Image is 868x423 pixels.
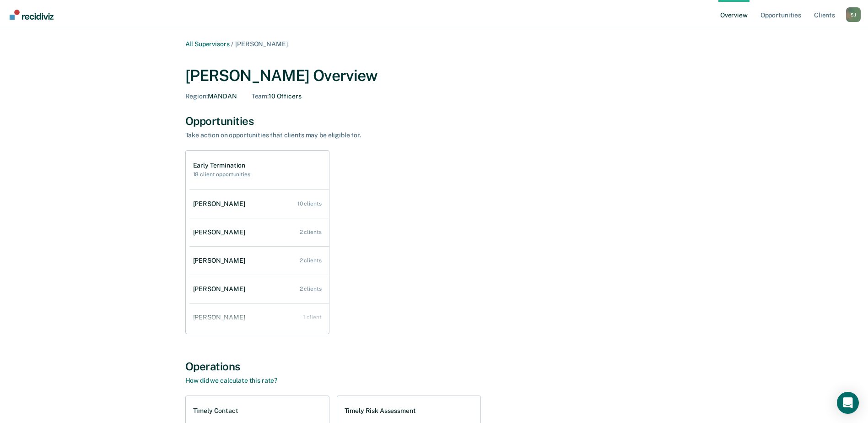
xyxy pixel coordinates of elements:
[193,407,238,415] h1: Timely Contact
[185,40,230,48] a: All Supervisors
[297,201,322,207] div: 10 clients
[229,40,235,48] span: /
[193,314,249,321] div: [PERSON_NAME]
[10,10,54,20] img: Recidiviz
[252,92,269,100] span: Team :
[185,66,683,85] div: [PERSON_NAME] Overview
[189,248,329,274] a: [PERSON_NAME] 2 clients
[846,7,861,22] button: Profile dropdown button
[185,377,278,384] a: How did we calculate this rate?
[185,92,237,100] div: MANDAN
[189,219,329,245] a: [PERSON_NAME] 2 clients
[837,392,859,414] div: Open Intercom Messenger
[300,257,322,264] div: 2 clients
[193,171,250,178] h2: 18 client opportunities
[846,7,861,22] div: S J
[185,131,506,139] div: Take action on opportunities that clients may be eligible for.
[185,92,208,100] span: Region :
[193,200,249,208] div: [PERSON_NAME]
[235,40,287,48] span: [PERSON_NAME]
[193,228,249,236] div: [PERSON_NAME]
[252,92,302,100] div: 10 Officers
[189,304,329,331] a: [PERSON_NAME] 1 client
[189,276,329,302] a: [PERSON_NAME] 2 clients
[185,360,683,373] div: Operations
[189,191,329,217] a: [PERSON_NAME] 10 clients
[303,314,321,320] div: 1 client
[185,114,683,128] div: Opportunities
[300,229,322,235] div: 2 clients
[300,286,322,292] div: 2 clients
[193,257,249,265] div: [PERSON_NAME]
[193,162,250,169] h1: Early Termination
[193,285,249,293] div: [PERSON_NAME]
[345,407,416,415] h1: Timely Risk Assessment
